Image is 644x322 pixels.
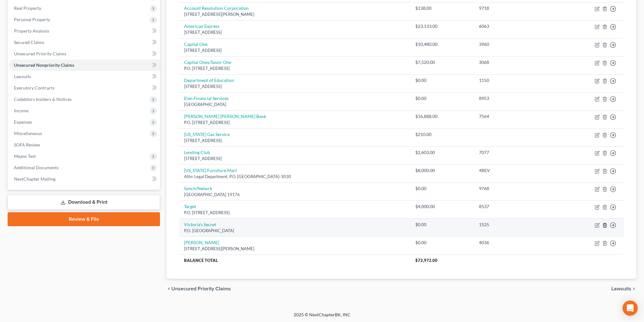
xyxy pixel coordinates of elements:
div: $0.00 [415,239,469,246]
button: chevron_left Unsecured Priority Claims [166,286,231,291]
div: $7,520.00 [415,59,469,65]
a: Lawsuits [9,71,160,82]
div: $138.00 [415,5,469,11]
div: 1150 [479,77,551,84]
div: P.O. [STREET_ADDRESS] [184,120,405,126]
span: Unsecured Priority Claims [14,51,66,56]
span: Miscellaneous [14,131,42,136]
div: 4REV [479,167,551,174]
div: 8537 [479,203,551,210]
div: 9718 [479,5,551,11]
span: Income [14,108,29,113]
span: Means Test [14,153,36,159]
a: Executory Contracts [9,82,160,94]
a: [PERSON_NAME] [PERSON_NAME] Bank [184,114,266,119]
a: Account Resolution Corporation [184,5,249,11]
a: Unsecured Priority Claims [9,48,160,59]
a: [PERSON_NAME] [184,240,219,245]
a: Capital One [184,41,207,47]
i: chevron_left [166,286,171,291]
div: [STREET_ADDRESS] [184,84,405,90]
div: P.O. [STREET_ADDRESS] [184,210,405,216]
span: Executory Contracts [14,85,54,90]
div: $4,000.00 [415,203,469,210]
div: $0.00 [415,185,469,192]
span: Unsecured Priority Claims [171,286,231,291]
span: NextChapter Mailing [14,176,55,182]
th: Balance Total [179,255,410,266]
div: 1525 [479,221,551,228]
button: Lawsuits chevron_right [611,286,636,291]
a: Unsecured Nonpriority Claims [9,59,160,71]
div: $2,603.00 [415,149,469,156]
div: 3960 [479,41,551,47]
a: Review & File [8,212,160,226]
a: NextChapter Mailing [9,173,160,185]
a: [US_STATE] Furniture Mart [184,168,237,173]
a: Property Analysis [9,25,160,37]
div: $0.00 [415,221,469,228]
div: Attn: Legal Department, P.O. [GEOGRAPHIC_DATA]-3030 [184,174,405,180]
div: P.O. [GEOGRAPHIC_DATA] [184,228,405,234]
span: Unsecured Nonpriority Claims [14,62,74,68]
a: Target [184,204,196,209]
div: 9768 [479,185,551,192]
span: Additional Documents [14,165,59,170]
div: $10,480.00 [415,41,469,47]
div: 7077 [479,149,551,156]
div: [STREET_ADDRESS] [184,156,405,162]
div: [STREET_ADDRESS] [184,47,405,53]
div: $23,133.00 [415,23,469,29]
a: Victoria's Secret [184,222,216,227]
a: Lending Club [184,150,210,155]
span: Personal Property [14,17,50,22]
span: Lawsuits [611,286,631,291]
div: 8953 [479,95,551,102]
i: chevron_right [631,286,636,291]
a: Secured Claims [9,37,160,48]
span: Secured Claims [14,40,44,45]
a: Department of Education [184,77,234,83]
span: Lawsuits [14,74,31,79]
div: [GEOGRAPHIC_DATA] [184,102,405,108]
div: $16,888.00 [415,113,469,120]
span: SOFA Review [14,142,40,147]
div: [STREET_ADDRESS][PERSON_NAME] [184,246,405,252]
a: SOFA Review [9,139,160,151]
div: [STREET_ADDRESS] [184,138,405,144]
div: 6063 [479,23,551,29]
div: 4036 [479,239,551,246]
span: Property Analysis [14,28,49,34]
a: Download & Print [8,195,160,210]
span: Codebtors Insiders & Notices [14,96,72,102]
div: $8,000.00 [415,167,469,174]
div: P.O. [STREET_ADDRESS] [184,65,405,71]
div: Open Intercom Messenger [622,300,638,316]
a: Capital Ones/Savor One [184,59,231,65]
span: Real Property [14,5,41,11]
div: [GEOGRAPHIC_DATA] 19176 [184,192,405,198]
span: $72,972.00 [415,258,437,263]
div: 3068 [479,59,551,65]
a: [US_STATE] Gas Service [184,132,230,137]
span: Expenses [14,119,32,125]
div: 7564 [479,113,551,120]
div: $0.00 [415,95,469,102]
div: $210.00 [415,131,469,138]
a: Syncb/Netwrk [184,186,212,191]
a: American Express [184,23,220,29]
div: [STREET_ADDRESS] [184,29,405,35]
div: $0.00 [415,77,469,84]
a: Elan Financial Services [184,96,229,101]
div: [STREET_ADDRESS][PERSON_NAME] [184,11,405,17]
